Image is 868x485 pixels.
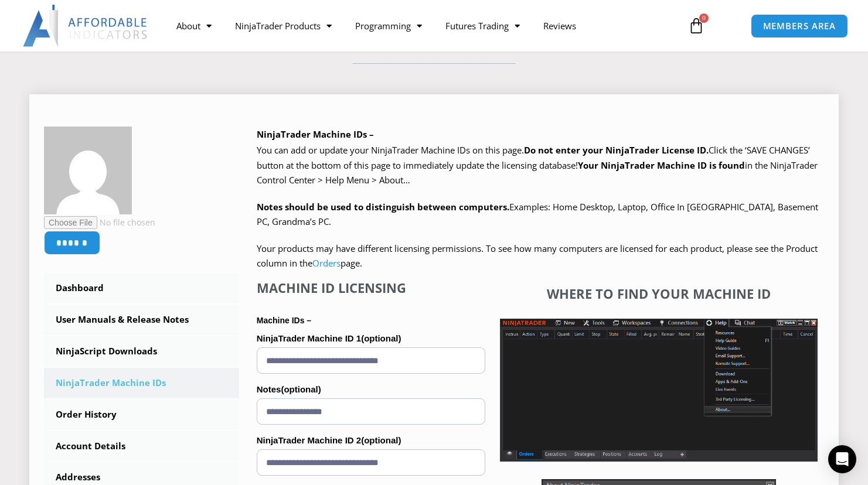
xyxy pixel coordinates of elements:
a: About [165,12,223,39]
a: Orders [312,257,341,269]
a: Programming [343,12,434,39]
span: (optional) [361,435,401,445]
span: (optional) [281,384,321,394]
a: NinjaTrader Machine IDs [44,368,239,398]
strong: Your NinjaTrader Machine ID is found [578,159,745,171]
label: Notes [257,381,486,398]
a: User Manuals & Release Notes [44,305,239,335]
a: MEMBERS AREA [751,14,849,38]
span: Your products may have different licensing permissions. To see how many computers are licensed fo... [257,243,818,269]
span: Examples: Home Desktop, Laptop, Office In [GEOGRAPHIC_DATA], Basement PC, Grandma’s PC. [257,201,818,228]
a: 0 [670,9,722,43]
strong: Notes should be used to distinguish between computers. [257,201,509,213]
label: NinjaTrader Machine ID 2 [257,432,486,449]
span: MEMBERS AREA [763,22,836,30]
a: Order History [44,399,239,430]
div: Open Intercom Messenger [828,445,856,473]
a: Dashboard [44,273,239,303]
b: Do not enter your NinjaTrader License ID. [524,144,709,156]
a: NinjaScript Downloads [44,336,239,367]
span: 0 [699,13,709,23]
strong: Machine IDs – [257,316,311,325]
a: Reviews [532,12,588,39]
span: Click the ‘SAVE CHANGES’ button at the bottom of this page to immediately update the licensing da... [257,144,818,186]
nav: Menu [165,12,677,39]
b: NinjaTrader Machine IDs – [257,128,374,140]
label: NinjaTrader Machine ID 1 [257,330,486,347]
img: 66cc5f3e0198cd64d8d85792c84dc0796cebeb2cd91bbbc46d2a4cdad081e993 [44,127,132,214]
a: Futures Trading [434,12,532,39]
a: Account Details [44,431,239,462]
h4: Machine ID Licensing [257,280,486,295]
img: LogoAI | Affordable Indicators – NinjaTrader [23,5,149,47]
img: Screenshot 2025-01-17 1155544 | Affordable Indicators – NinjaTrader [500,319,818,462]
h4: Where to find your Machine ID [500,286,818,301]
span: You can add or update your NinjaTrader Machine IDs on this page. [257,144,524,156]
a: NinjaTrader Products [223,12,343,39]
span: (optional) [361,333,401,343]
